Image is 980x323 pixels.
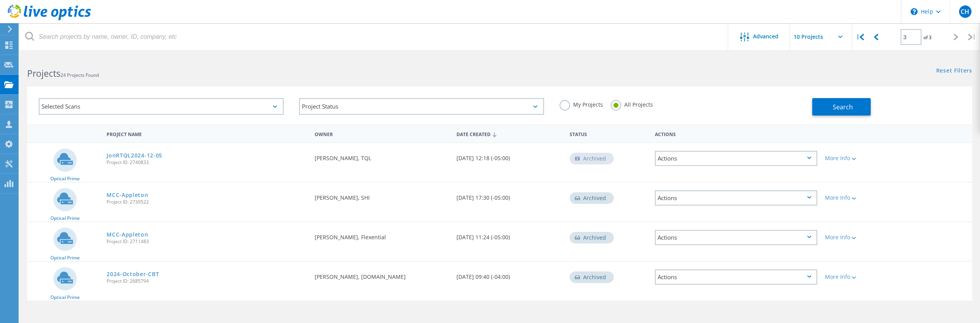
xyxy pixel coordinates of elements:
[453,143,566,169] div: [DATE] 12:18 (-05:00)
[50,176,80,181] span: Optical Prime
[570,153,614,164] div: Archived
[107,271,159,277] a: 2024-October-CBT
[311,143,453,169] div: [PERSON_NAME], TQL
[107,192,148,198] a: MCC-Appleton
[611,100,653,107] label: All Projects
[560,100,603,107] label: My Projects
[812,98,871,116] button: Search
[107,153,162,158] a: JonRTQL2024-12-05
[453,222,566,248] div: [DATE] 11:24 (-05:00)
[311,222,453,248] div: [PERSON_NAME], Flexential
[655,230,817,245] div: Actions
[852,23,868,51] div: |
[825,155,893,161] div: More Info
[311,262,453,287] div: [PERSON_NAME], [DOMAIN_NAME]
[453,126,566,141] div: Date Created
[103,126,311,141] div: Project Name
[107,279,307,283] span: Project ID: 2685794
[107,239,307,244] span: Project ID: 2711483
[50,295,80,300] span: Optical Prime
[107,232,148,237] a: MCC-Appleton
[299,98,544,115] div: Project Status
[107,160,307,165] span: Project ID: 2740833
[107,200,307,204] span: Project ID: 2739522
[825,274,893,280] div: More Info
[27,67,60,79] b: Projects
[39,98,284,115] div: Selected Scans
[566,126,651,141] div: Status
[825,235,893,240] div: More Info
[655,151,817,166] div: Actions
[655,269,817,285] div: Actions
[50,256,80,260] span: Optical Prime
[19,23,729,50] input: Search projects by name, owner, ID, company, etc
[753,34,778,39] span: Advanced
[923,34,932,41] span: of 3
[936,68,972,74] a: Reset Filters
[570,192,614,204] div: Archived
[911,8,918,15] svg: \n
[961,9,969,15] span: CH
[825,195,893,200] div: More Info
[60,72,99,78] span: 24 Projects Found
[833,103,853,111] span: Search
[651,126,821,141] div: Actions
[311,183,453,208] div: [PERSON_NAME], SHI
[655,190,817,206] div: Actions
[311,126,453,141] div: Owner
[570,232,614,244] div: Archived
[570,271,614,283] div: Archived
[964,23,980,51] div: |
[453,262,566,287] div: [DATE] 09:40 (-04:00)
[50,216,80,221] span: Optical Prime
[453,183,566,208] div: [DATE] 17:30 (-05:00)
[8,16,91,22] a: Live Optics Dashboard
